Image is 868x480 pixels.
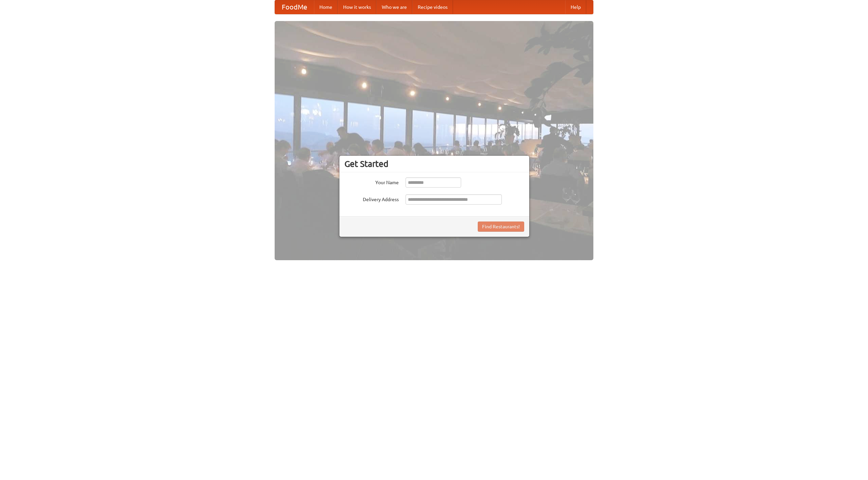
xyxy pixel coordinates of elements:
a: Recipe videos [412,0,453,14]
a: How it works [338,0,376,14]
label: Delivery Address [344,194,399,203]
a: FoodMe [275,0,314,14]
a: Home [314,0,338,14]
button: Find Restaurants! [478,222,524,232]
h3: Get Started [344,159,524,169]
a: Who we are [376,0,412,14]
label: Your Name [344,177,399,186]
a: Help [565,0,586,14]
